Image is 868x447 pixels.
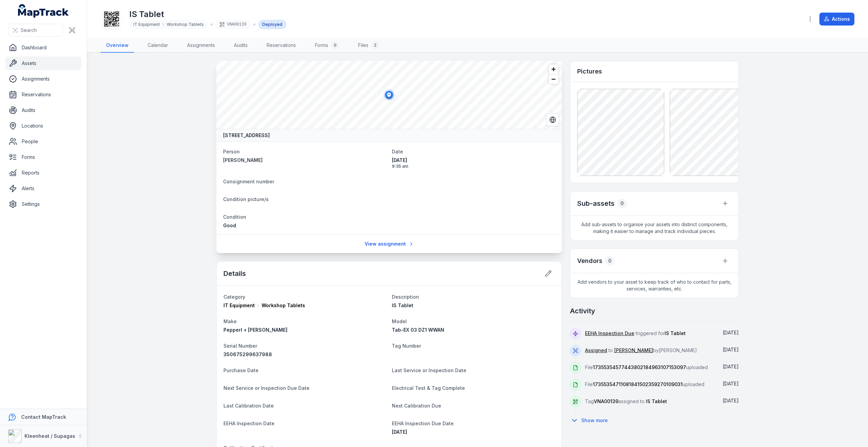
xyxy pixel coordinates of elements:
[665,330,686,336] span: IS Tablet
[258,20,286,29] div: Deployed
[371,41,379,49] div: 2
[723,364,739,369] span: [DATE]
[392,403,441,409] span: Next Calibration Due
[549,64,558,74] button: Zoom in
[392,385,465,391] span: Electrical Test & Tag Complete
[392,157,555,164] span: [DATE]
[21,414,66,420] strong: Contact MapTrack
[5,150,81,164] a: Forms
[331,41,339,49] div: 0
[585,330,686,336] span: triggered for
[223,318,237,324] span: Make
[223,343,257,349] span: Serial Number
[585,381,704,387] span: File uploaded
[570,216,738,240] span: Add sub-assets to organise your assets into distinct components, making it easier to manage and t...
[577,199,615,208] h2: Sub-assets
[142,38,173,53] a: Calendar
[5,88,81,101] a: Reservations
[223,196,269,202] span: Condition picture/s
[223,351,272,357] span: 350675299637988
[585,347,697,353] span: to by [PERSON_NAME]
[549,74,558,84] button: Zoom out
[5,56,81,70] a: Assets
[223,385,310,391] span: Next Service or Inspection Due Date
[392,367,466,373] span: Last Service or Inspection Date
[413,430,463,436] span: Asset details updated!
[577,256,602,266] h3: Vendors
[5,182,81,195] a: Alerts
[223,403,274,409] span: Last Calibration Date
[593,364,686,370] span: 17355354577443802184963107153097
[723,347,739,352] time: 10/01/2025, 9:35:59 am
[577,67,602,76] h3: Pictures
[5,119,81,133] a: Locations
[223,420,274,426] span: EEHA Inspection Date
[223,222,236,228] span: Good
[392,294,419,300] span: Description
[723,398,739,403] span: [DATE]
[215,20,251,29] div: VNA00139
[182,38,220,53] a: Assignments
[360,237,418,250] a: View assignment
[8,24,63,37] button: Search
[593,381,683,387] span: 17355354711081841502359270109031
[5,166,81,180] a: Reports
[261,38,301,53] a: Reservations
[585,330,634,337] a: EEHA Inspection Due
[392,149,403,154] span: Date
[392,429,407,435] time: 01/04/2025, 12:00:00 am
[570,413,612,428] button: Show more
[24,433,75,439] strong: Kleenheat / Supagas
[819,13,854,26] button: Actions
[223,294,245,300] span: Category
[223,179,274,184] span: Consignment number
[392,343,421,349] span: Tag Number
[392,429,407,435] span: [DATE]
[585,347,607,354] a: Assigned
[353,38,385,53] a: Files2
[229,38,253,53] a: Audits
[129,9,286,20] h1: IS Tablet
[392,157,555,169] time: 10/01/2025, 9:35:59 am
[723,381,739,386] span: [DATE]
[310,38,345,53] a: Forms0
[223,214,246,220] span: Condition
[262,302,305,309] span: Workshop Tablets
[723,347,739,352] span: [DATE]
[223,157,386,164] a: [PERSON_NAME]
[5,197,81,211] a: Settings
[392,420,454,426] span: EEHA Inspection Due Date
[5,103,81,117] a: Audits
[216,61,562,129] canvas: Map
[605,256,615,266] div: 0
[585,364,708,370] span: File uploaded
[101,38,134,53] a: Overview
[392,318,407,324] span: Model
[546,113,559,126] button: Switch to Satellite View
[223,149,240,154] span: Person
[223,269,246,278] h2: Details
[617,199,627,208] div: 0
[723,398,739,403] time: 30/12/2024, 1:10:55 pm
[594,398,618,404] span: VNA00139
[723,330,739,335] time: 29/03/2025, 7:35:00 am
[223,367,258,373] span: Purchase Date
[585,398,667,404] span: Tag assigned to
[723,330,739,335] span: [DATE]
[21,27,37,34] span: Search
[614,347,653,354] a: [PERSON_NAME]
[392,327,444,333] span: Tab-EX 03 DZ1 WWAN
[18,4,69,18] a: MapTrack
[223,302,255,309] span: IT Equipment
[646,398,667,404] span: IS Tablet
[5,72,81,86] a: Assignments
[570,306,595,316] h2: Activity
[570,273,738,298] span: Add vendors to your asset to keep track of who to contact for parts, services, warranties, etc.
[392,164,555,169] span: 9:35 am
[5,135,81,148] a: People
[133,22,160,27] span: IT Equipment
[167,22,204,27] span: Workshop Tablets
[392,302,413,308] span: IS Tablet
[5,41,81,54] a: Dashboard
